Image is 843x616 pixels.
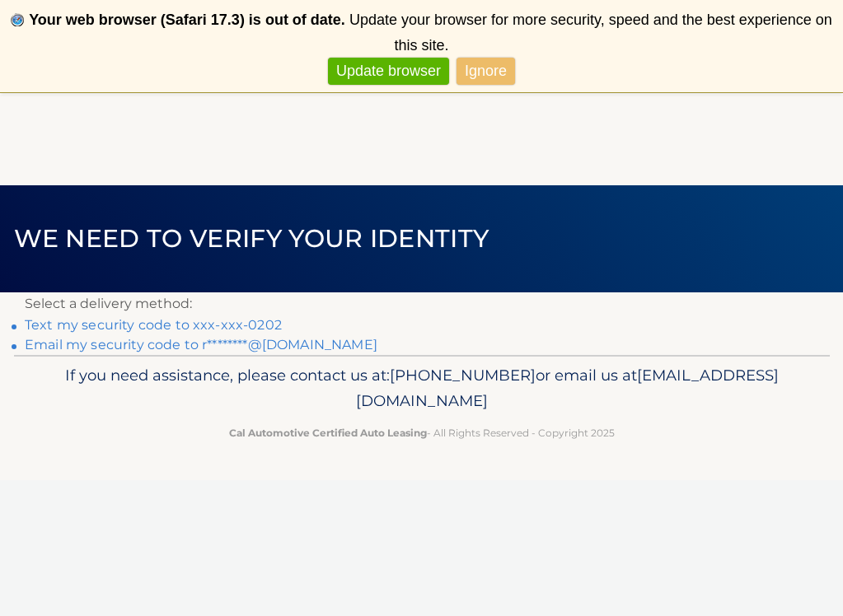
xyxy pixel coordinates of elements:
a: Email my security code to r********@[DOMAIN_NAME] [25,337,377,352]
span: We need to verify your identity [14,223,489,254]
p: If you need assistance, please contact us at: or email us at [39,362,805,415]
b: Your web browser (Safari 17.3) is out of date. [29,12,345,28]
a: Ignore [457,58,515,85]
strong: Cal Automotive Certified Auto Leasing [229,427,427,439]
a: Text my security code to xxx-xxx-0202 [25,317,282,333]
span: Update your browser for more security, speed and the best experience on this site. [349,12,832,54]
a: Update browser [328,58,449,85]
span: [PHONE_NUMBER] [390,366,536,385]
p: - All Rights Reserved - Copyright 2025 [39,424,805,441]
p: Select a delivery method: [25,292,818,315]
